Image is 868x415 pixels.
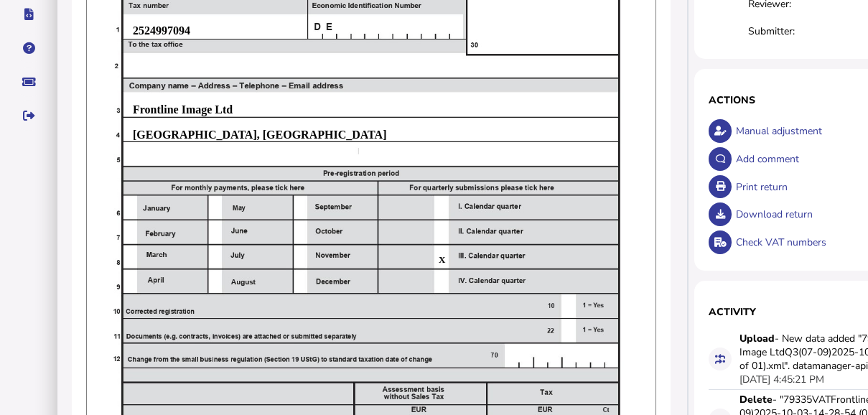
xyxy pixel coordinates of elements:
[739,332,774,345] strong: Upload
[739,373,823,386] div: [DATE] 4:45:21 PM
[709,175,732,199] button: Open printable view of return.
[709,119,732,143] button: Make an adjustment to this return.
[14,67,44,97] button: Raise a support ticket
[439,254,445,265] b: X
[133,24,190,37] b: 2524997094
[709,147,732,171] button: Make a comment in the activity log.
[709,230,732,254] button: Check VAT numbers on return.
[715,354,725,364] i: Data for this filing changed
[14,101,44,131] button: Sign out
[739,393,772,406] strong: Delete
[748,24,816,38] div: Submitter:
[14,33,44,63] button: Help pages
[133,103,233,116] b: Frontline Image Ltd
[133,129,386,141] b: [GEOGRAPHIC_DATA], [GEOGRAPHIC_DATA]
[709,202,732,226] button: Download return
